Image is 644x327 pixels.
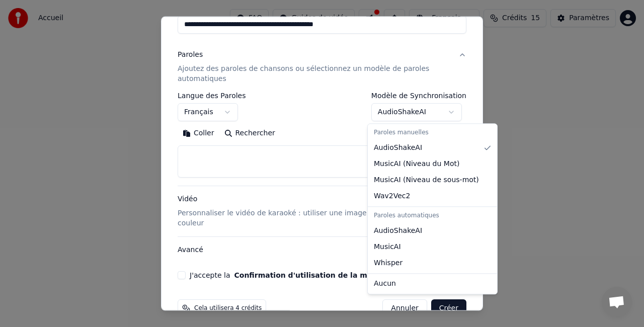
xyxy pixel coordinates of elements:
span: Wav2Vec2 [374,191,410,201]
div: Paroles manuelles [370,126,495,140]
div: Paroles automatiques [370,209,495,223]
span: AudioShakeAI [374,226,422,236]
span: MusicAI [374,242,401,252]
span: MusicAI ( Niveau du Mot ) [374,159,459,169]
span: AudioShakeAI [374,143,422,153]
span: MusicAI ( Niveau de sous-mot ) [374,175,479,185]
span: Aucun [374,279,396,289]
span: Whisper [374,258,403,268]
